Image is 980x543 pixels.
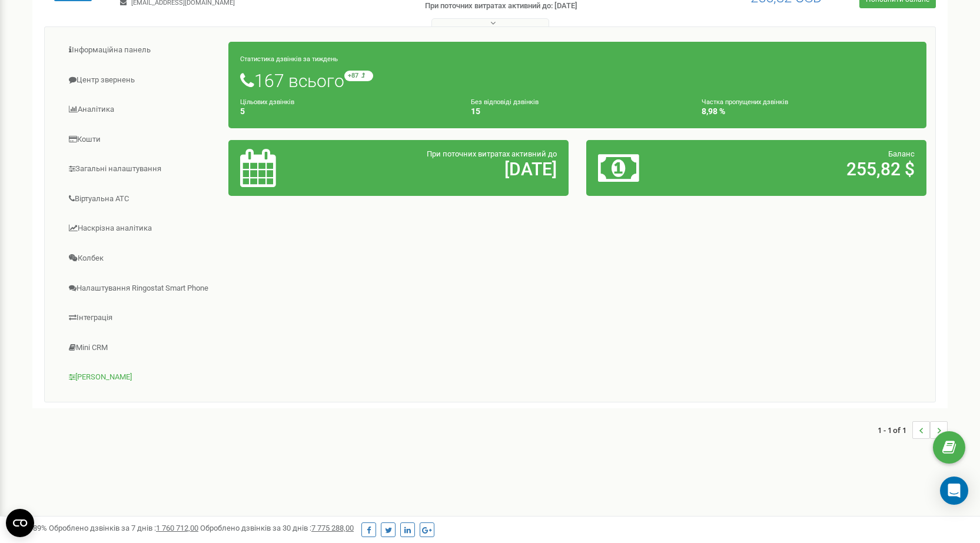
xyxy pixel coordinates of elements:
a: Кошти [54,125,229,154]
a: Mini CRM [54,334,229,362]
a: Інтеграція [54,304,229,332]
h1: 167 всього [240,71,915,91]
a: Колбек [54,244,229,273]
div: Open Intercom Messenger [940,477,968,505]
p: При поточних витратах активний до: [DATE] [425,1,634,12]
span: 1 - 1 of 1 [878,421,912,439]
small: Без відповіді дзвінків [471,98,539,106]
h4: 8,98 % [702,107,915,116]
a: Віртуальна АТС [54,185,229,214]
h4: 5 [240,107,453,116]
h2: [DATE] [351,159,557,179]
small: Частка пропущених дзвінків [702,98,788,106]
small: Цільових дзвінків [240,98,294,106]
a: Центр звернень [54,66,229,95]
span: При поточних витратах активний до [427,149,557,158]
h4: 15 [471,107,684,116]
nav: ... [878,409,948,451]
button: Open CMP widget [6,509,34,537]
a: Інформаційна панель [54,36,229,65]
a: Наскрізна аналітика [54,214,229,243]
span: Оброблено дзвінків за 7 днів : [49,524,198,532]
span: Оброблено дзвінків за 30 днів : [200,524,354,532]
small: +87 [344,71,373,81]
span: Баланс [888,149,915,158]
u: 7 775 288,00 [311,524,354,532]
small: Статистика дзвінків за тиждень [240,55,338,63]
u: 1 760 712,00 [156,524,198,532]
h2: 255,82 $ [709,159,915,179]
a: Налаштування Ringostat Smart Phone [54,274,229,303]
a: Аналiтика [54,95,229,124]
a: Загальні налаштування [54,155,229,184]
a: [PERSON_NAME] [54,363,229,392]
